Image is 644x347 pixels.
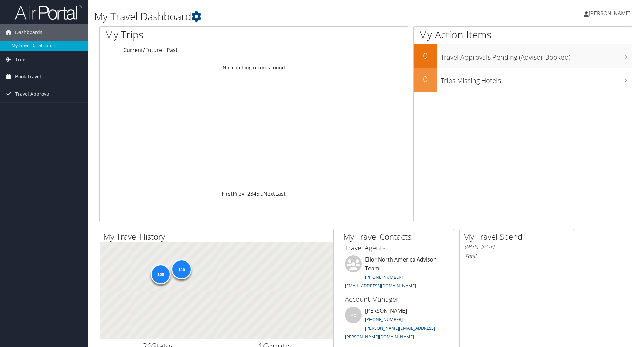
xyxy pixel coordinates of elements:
a: First [222,190,233,197]
h6: [DATE] - [DATE] [465,243,569,250]
span: Trips [15,51,27,68]
h1: My Trips [105,28,275,42]
a: 2 [247,190,250,197]
h2: 0 [414,50,437,61]
a: Last [275,190,286,197]
a: Current/Future [123,46,162,54]
h6: Total [465,252,569,260]
h2: My Travel Contacts [343,231,454,242]
a: 3 [250,190,253,197]
a: 1 [244,190,247,197]
h1: My Action Items [414,28,632,42]
h2: My Travel Spend [463,231,574,242]
span: Dashboards [15,24,42,41]
a: Prev [233,190,244,197]
h2: 0 [414,73,437,85]
a: Next [263,190,275,197]
h3: Trips Missing Hotels [441,73,632,85]
div: 108 [151,264,171,284]
div: 145 [171,259,191,279]
h2: My Travel History [103,231,333,242]
a: [PERSON_NAME] [584,3,637,24]
h1: My Travel Dashboard [94,9,456,24]
div: VB [345,307,362,323]
li: [PERSON_NAME] [342,307,452,343]
span: … [259,190,263,197]
span: [PERSON_NAME] [589,10,631,17]
a: [PERSON_NAME][EMAIL_ADDRESS][PERSON_NAME][DOMAIN_NAME] [345,325,435,340]
span: Book Travel [15,68,41,85]
a: [EMAIL_ADDRESS][DOMAIN_NAME] [345,283,416,289]
span: Travel Approval [15,85,51,102]
a: 5 [256,190,259,197]
a: [PHONE_NUMBER] [365,316,403,322]
h3: Travel Agents [345,243,449,253]
td: No matching records found [100,62,408,74]
a: 0Trips Missing Hotels [414,68,632,92]
h3: Travel Approvals Pending (Advisor Booked) [441,49,632,62]
img: airportal-logo.png [15,4,82,20]
a: Past [167,46,178,54]
a: 4 [253,190,256,197]
a: [PHONE_NUMBER] [365,274,403,280]
a: 0Travel Approvals Pending (Advisor Booked) [414,44,632,68]
h3: Account Manager [345,294,449,304]
li: Elior North America Advisor Team [342,255,452,291]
